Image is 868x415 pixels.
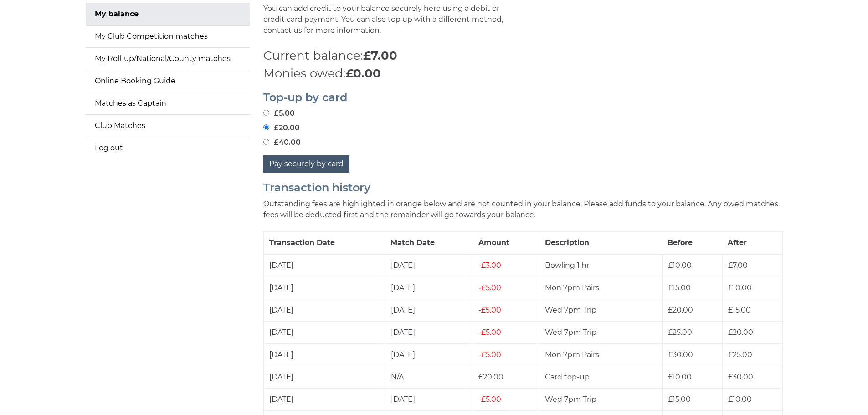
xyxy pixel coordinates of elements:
a: Log out [86,137,250,159]
span: £7.00 [728,261,748,270]
td: Mon 7pm Pairs [539,343,663,366]
td: [DATE] [263,366,385,388]
th: Transaction Date [263,231,385,254]
span: £10.00 [728,283,752,292]
td: [DATE] [385,321,473,343]
span: £25.00 [728,350,752,359]
span: £5.00 [478,306,501,314]
a: My Roll-up/National/County matches [86,48,250,70]
span: £5.00 [478,328,501,337]
td: [DATE] [385,277,473,299]
h2: Top-up by card [263,92,783,103]
td: Mon 7pm Pairs [539,277,663,299]
a: My Club Competition matches [86,26,250,47]
span: £30.00 [668,350,693,359]
strong: £0.00 [346,66,381,81]
td: [DATE] [385,254,473,277]
label: £40.00 [263,137,301,148]
td: [DATE] [263,343,385,366]
p: Outstanding fees are highlighted in orange below and are not counted in your balance. Please add ... [263,199,783,220]
span: £10.00 [728,395,752,404]
input: £20.00 [263,124,269,130]
h2: Transaction history [263,182,783,194]
label: £5.00 [263,108,295,119]
span: £5.00 [478,395,501,404]
th: Description [539,231,663,254]
span: £10.00 [668,373,692,381]
th: Before [662,231,722,254]
td: [DATE] [263,388,385,410]
th: Match Date [385,231,473,254]
th: Amount [473,231,539,254]
td: Card top-up [539,366,663,388]
td: [DATE] [263,321,385,343]
a: Online Booking Guide [86,70,250,92]
td: Wed 7pm Trip [539,388,663,410]
td: [DATE] [385,343,473,366]
span: £15.00 [668,283,691,292]
td: [DATE] [385,299,473,321]
a: My balance [86,3,250,25]
span: £20.00 [668,306,693,314]
td: [DATE] [263,277,385,299]
td: Wed 7pm Trip [539,299,663,321]
p: Monies owed: [263,65,783,82]
td: N/A [385,366,473,388]
input: £5.00 [263,110,269,116]
span: £5.00 [478,283,501,292]
span: £10.00 [668,261,692,270]
span: £3.00 [478,261,501,270]
span: £15.00 [728,306,751,314]
span: £15.00 [668,395,691,404]
td: [DATE] [385,388,473,410]
td: Bowling 1 hr [539,254,663,277]
span: £5.00 [478,350,501,359]
span: £25.00 [668,328,692,337]
span: £20.00 [478,373,503,381]
td: [DATE] [263,254,385,277]
input: £40.00 [263,139,269,145]
td: [DATE] [263,299,385,321]
a: Matches as Captain [86,92,250,114]
label: £20.00 [263,123,300,133]
span: £30.00 [728,373,753,381]
span: £20.00 [728,328,753,337]
button: Pay securely by card [263,155,349,173]
th: After [722,231,782,254]
a: Club Matches [86,115,250,137]
td: Wed 7pm Trip [539,321,663,343]
strong: £7.00 [363,48,397,63]
p: Current balance: [263,47,783,65]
